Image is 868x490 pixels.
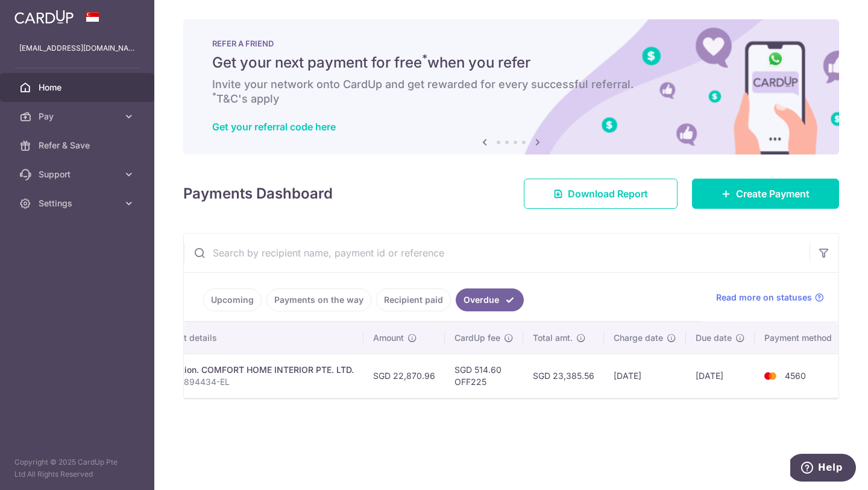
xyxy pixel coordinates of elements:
[363,354,445,398] td: SGD 22,870.96
[212,121,336,133] a: Get your referral code here
[716,291,824,304] a: Read more on statuses
[568,186,648,201] span: Download Report
[212,53,810,72] h5: Get your next payment for free when you refer
[604,354,686,398] td: [DATE]
[614,332,663,344] span: Charge date
[696,332,732,344] span: Due date
[445,354,523,398] td: SGD 514.60 OFF225
[758,369,782,383] img: Bank Card
[203,288,262,311] a: Upcoming
[533,332,573,344] span: Total amt.
[39,110,118,122] span: Pay
[212,39,810,48] p: REFER A FRIEND
[266,288,371,311] a: Payments on the way
[376,288,451,311] a: Recipient paid
[152,364,354,376] div: Renovation. COMFORT HOME INTERIOR PTE. LTD.
[456,288,524,311] a: Overdue
[19,42,135,54] p: [EMAIL_ADDRESS][DOMAIN_NAME]
[736,186,810,201] span: Create Payment
[184,234,810,272] input: Search by recipient name, payment id or reference
[39,81,118,94] span: Home
[183,19,839,154] img: RAF banner
[183,183,333,205] h4: Payments Dashboard
[524,179,678,209] a: Download Report
[755,322,846,354] th: Payment method
[454,332,500,344] span: CardUp fee
[692,179,839,209] a: Create Payment
[39,197,118,209] span: Settings
[790,454,856,484] iframe: Opens a widget where you can find more information
[785,371,806,381] span: 4560
[142,322,363,354] th: Payment details
[152,376,354,388] p: 2501-91894434-EL
[716,291,812,304] span: Read more on statuses
[373,332,404,344] span: Amount
[212,77,810,106] h6: Invite your network onto CardUp and get rewarded for every successful referral. T&C's apply
[39,168,118,180] span: Support
[39,139,118,151] span: Refer & Save
[686,354,755,398] td: [DATE]
[523,354,604,398] td: SGD 23,385.56
[14,10,74,24] img: CardUp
